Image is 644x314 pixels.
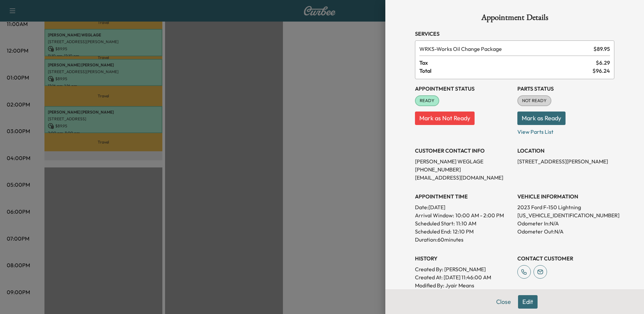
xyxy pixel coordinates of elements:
[415,227,451,235] p: Scheduled End:
[517,254,614,262] h3: CONTACT CUSTOMER
[455,211,504,219] span: 10:00 AM - 2:00 PM
[415,273,512,281] p: Created At : [DATE] 11:46:00 AM
[517,211,614,219] p: [US_VEHICLE_IDENTIFICATION_NUMBER]
[415,203,512,211] p: Date: [DATE]
[415,30,614,38] h3: Services
[415,235,512,244] p: Duration: 60 minutes
[415,281,512,289] p: Modified By : Jyair Means
[492,295,515,309] button: Close
[596,59,610,67] span: $ 6.29
[517,112,566,125] button: Mark as Ready
[517,227,614,235] p: Odometer Out: N/A
[415,165,512,174] p: [PHONE_NUMBER]
[415,157,512,165] p: [PERSON_NAME] WEGLAGE
[518,295,538,309] button: Edit
[415,219,455,227] p: Scheduled Start:
[419,67,592,75] span: Total
[415,174,512,182] p: [EMAIL_ADDRESS][DOMAIN_NAME]
[415,147,512,155] h3: CUSTOMER CONTACT INFO
[517,157,614,165] p: [STREET_ADDRESS][PERSON_NAME]
[592,67,610,75] span: $ 96.24
[419,59,596,67] span: Tax
[415,112,475,125] button: Mark as Not Ready
[415,254,512,262] h3: History
[416,97,439,104] span: READY
[415,265,512,273] p: Created By : [PERSON_NAME]
[517,147,614,155] h3: LOCATION
[453,227,474,235] p: 12:10 PM
[517,219,614,227] p: Odometer In: N/A
[517,125,614,136] p: View Parts List
[415,85,512,93] h3: Appointment Status
[456,219,476,227] p: 11:10 AM
[415,211,512,219] p: Arrival Window:
[517,85,614,93] h3: Parts Status
[517,203,614,211] p: 2023 Ford F-150 Lightning
[517,192,614,200] h3: VEHICLE INFORMATION
[518,97,551,104] span: NOT READY
[415,192,512,200] h3: APPOINTMENT TIME
[419,45,591,53] span: Works Oil Change Package
[593,45,610,53] span: $ 89.95
[415,13,614,24] h1: Appointment Details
